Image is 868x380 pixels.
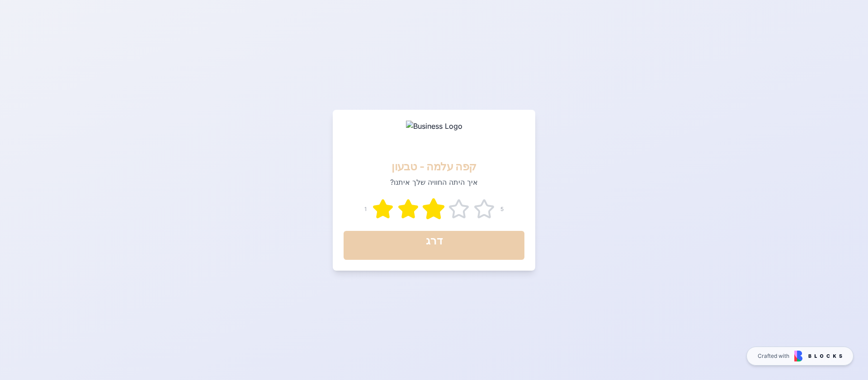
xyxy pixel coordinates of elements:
[344,177,524,188] p: איך היתה החוויה שלך איתנו?
[500,206,504,213] span: 5
[344,160,524,174] div: קפה עלמה - טבעון
[758,352,789,360] span: Crafted with
[426,234,443,248] div: דרג
[794,351,842,361] img: Blocks
[364,206,367,213] span: 1
[406,121,462,150] img: Business Logo
[344,231,524,260] button: דרג
[746,347,854,366] a: Crafted with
